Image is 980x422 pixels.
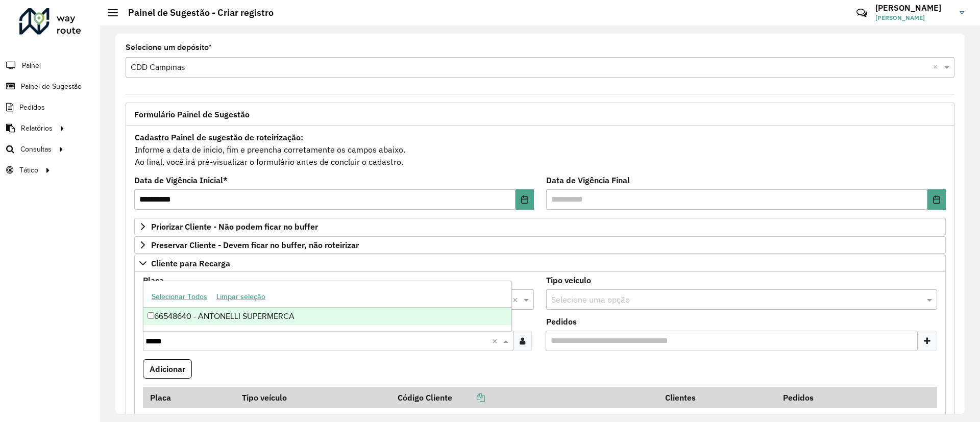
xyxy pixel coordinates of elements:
[126,41,212,54] label: Selecione um depósito
[927,189,946,210] button: Choose Date
[516,189,534,210] button: Choose Date
[134,218,946,235] a: Priorizar Cliente - Não podem ficar no buffer
[235,387,391,408] th: Tipo veículo
[143,359,192,379] button: Adicionar
[151,259,230,267] span: Cliente para Recarga
[135,132,303,142] strong: Cadastro Painel de sugestão de roteirização:
[143,387,235,408] th: Placa
[19,102,45,113] span: Pedidos
[492,335,501,347] span: Clear all
[21,81,82,92] span: Painel de Sugestão
[151,241,359,249] span: Preservar Cliente - Devem ficar no buffer, não roteirizar
[143,274,164,286] label: Placa
[151,222,318,231] span: Priorizar Cliente - Não podem ficar no buffer
[546,174,630,186] label: Data de Vigência Final
[143,308,511,325] div: 66548640 - ANTONELLI SUPERMERCA
[658,387,776,408] th: Clientes
[546,315,577,328] label: Pedidos
[143,281,512,331] ng-dropdown-panel: Options list
[134,131,946,168] div: Informe a data de inicio, fim e preencha corretamente os campos abaixo. Ao final, você irá pré-vi...
[134,236,946,254] a: Preservar Cliente - Devem ficar no buffer, não roteirizar
[134,255,946,272] a: Cliente para Recarga
[512,293,521,306] span: Clear all
[19,165,38,176] span: Tático
[875,3,952,13] h3: [PERSON_NAME]
[20,144,52,155] span: Consultas
[147,289,212,305] button: Selecionar Todos
[875,13,952,22] span: [PERSON_NAME]
[851,2,873,24] a: Contato Rápido
[390,387,658,408] th: Código Cliente
[134,174,228,186] label: Data de Vigência Inicial
[118,7,274,18] h2: Painel de Sugestão - Criar registro
[452,392,485,403] a: Copiar
[21,123,53,134] span: Relatórios
[776,387,894,408] th: Pedidos
[212,289,270,305] button: Limpar seleção
[134,110,250,118] span: Formulário Painel de Sugestão
[22,60,41,71] span: Painel
[546,274,591,286] label: Tipo veículo
[933,61,942,73] span: Clear all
